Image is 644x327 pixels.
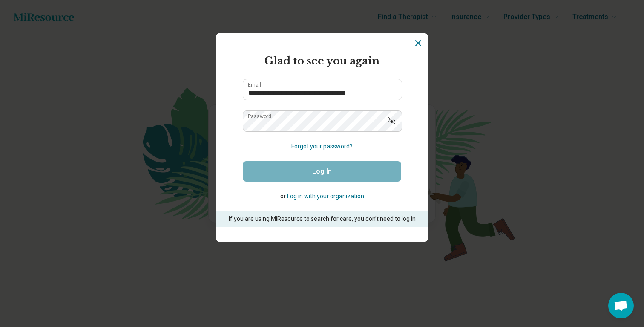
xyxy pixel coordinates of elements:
[413,38,423,48] button: Dismiss
[216,33,428,242] section: Login Dialog
[382,110,401,131] button: Show password
[227,214,417,223] p: If you are using MiResource to search for care, you don’t need to log in
[291,142,353,151] button: Forgot your password?
[243,161,401,182] button: Log In
[243,192,401,201] p: or
[243,53,401,69] h2: Glad to see you again
[287,192,364,201] button: Log in with your organization
[248,114,271,119] label: Password
[248,82,261,87] label: Email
